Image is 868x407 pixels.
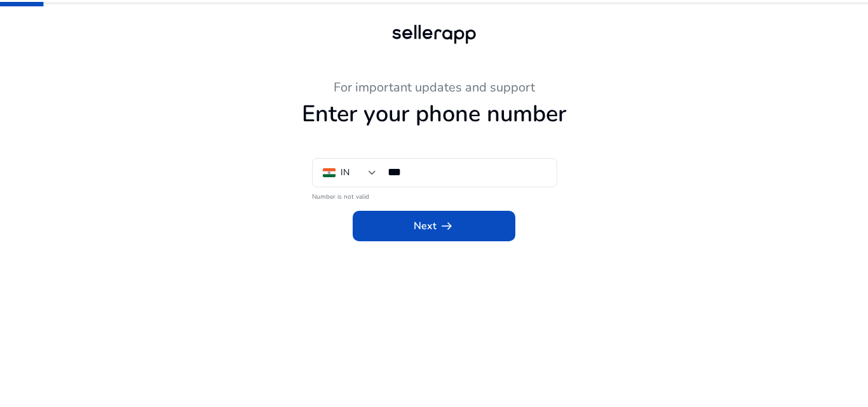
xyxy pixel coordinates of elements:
span: Next [414,218,454,234]
button: Nextarrow_right_alt [353,211,515,241]
div: IN [341,166,349,180]
h3: For important updates and support [85,80,783,95]
h1: Enter your phone number [85,100,783,128]
span: arrow_right_alt [439,218,454,234]
mat-error: Number is not valid [312,189,556,202]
